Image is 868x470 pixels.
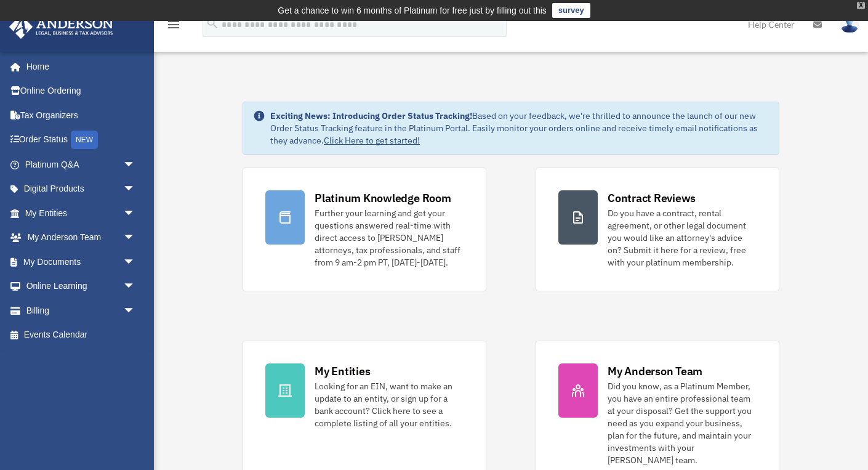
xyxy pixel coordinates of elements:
[315,363,370,379] div: My Entities
[270,110,472,121] strong: Exciting News: Introducing Order Status Tracking!
[123,274,148,299] span: arrow_drop_down
[71,131,98,149] div: NEW
[608,207,757,269] div: Do you have a contract, rental agreement, or other legal document you would like an attorney's ad...
[166,22,181,32] a: menu
[123,201,148,226] span: arrow_drop_down
[9,201,154,225] a: My Entitiesarrow_drop_down
[270,110,769,147] div: Based on your feedback, we're thrilled to announce the launch of our new Order Status Tracking fe...
[857,2,865,9] div: close
[608,380,757,466] div: Did you know, as a Platinum Member, you have an entire professional team at your disposal? Get th...
[9,177,154,201] a: Digital Productsarrow_drop_down
[9,79,154,103] a: Online Ordering
[315,207,464,269] div: Further your learning and get your questions answered real-time with direct access to [PERSON_NAM...
[6,15,117,39] img: Anderson Advisors Platinum Portal
[123,249,148,275] span: arrow_drop_down
[9,274,154,299] a: Online Learningarrow_drop_down
[123,298,148,323] span: arrow_drop_down
[324,135,420,146] a: Click Here to get started!
[9,298,154,323] a: Billingarrow_drop_down
[123,177,148,202] span: arrow_drop_down
[840,15,859,33] img: User Pic
[9,54,148,79] a: Home
[315,380,464,429] div: Looking for an EIN, want to make an update to an entity, or sign up for a bank account? Click her...
[9,128,154,153] a: Order StatusNEW
[123,152,148,177] span: arrow_drop_down
[608,363,702,379] div: My Anderson Team
[608,190,696,206] div: Contract Reviews
[536,168,779,291] a: Contract Reviews Do you have a contract, rental agreement, or other legal document you would like...
[9,152,154,177] a: Platinum Q&Aarrow_drop_down
[9,323,154,347] a: Events Calendar
[9,225,154,250] a: My Anderson Teamarrow_drop_down
[552,3,590,18] a: survey
[9,249,154,274] a: My Documentsarrow_drop_down
[278,3,547,18] div: Get a chance to win 6 months of Platinum for free just by filling out this
[123,225,148,251] span: arrow_drop_down
[9,103,154,128] a: Tax Organizers
[206,17,219,30] i: search
[243,168,486,291] a: Platinum Knowledge Room Further your learning and get your questions answered real-time with dire...
[166,17,181,32] i: menu
[315,190,451,206] div: Platinum Knowledge Room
